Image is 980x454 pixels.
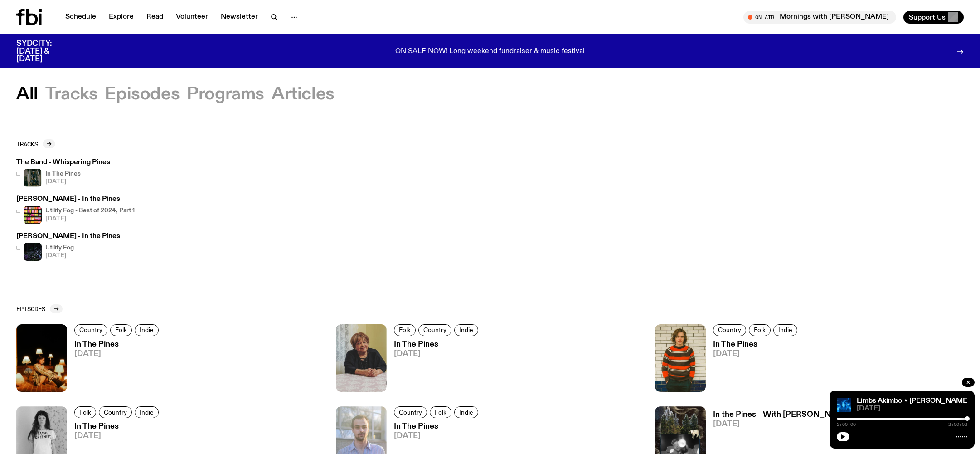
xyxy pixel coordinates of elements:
[909,13,946,21] span: Support Us
[857,405,967,412] span: [DATE]
[718,327,741,333] span: Country
[67,341,161,392] a: In The Pines[DATE]
[713,324,746,336] a: Country
[778,327,792,333] span: Indie
[103,11,139,24] a: Explore
[60,11,102,24] a: Schedule
[74,324,107,336] a: Country
[713,411,925,419] h3: In the Pines - With [PERSON_NAME] - Incomprehensible
[395,48,585,56] p: ON SALE NOW! Long weekend fundraiser & music festival
[74,350,161,358] span: [DATE]
[16,141,38,147] h2: Tracks
[399,409,422,415] span: Country
[79,409,91,415] span: Folk
[387,341,481,392] a: In The Pines[DATE]
[74,406,96,418] a: Folk
[743,11,896,24] button: On AirMornings with [PERSON_NAME]
[399,327,411,333] span: Folk
[749,324,771,336] a: Folk
[104,409,127,415] span: Country
[16,196,135,203] h3: [PERSON_NAME] - In the Pines
[45,86,98,103] button: Tracks
[394,423,481,430] h3: In The Pines
[903,11,964,24] button: Support Us
[394,350,481,358] span: [DATE]
[45,245,74,251] h4: Utility Fog
[74,432,161,440] span: [DATE]
[187,86,264,103] button: Programs
[948,422,967,427] span: 2:00:02
[454,406,478,418] a: Indie
[459,409,473,415] span: Indie
[140,327,154,333] span: Indie
[115,327,127,333] span: Folk
[45,253,74,259] span: [DATE]
[135,406,159,418] a: Indie
[16,305,45,312] h2: Episodes
[16,196,135,224] a: [PERSON_NAME] - In the PinesUtility Fog - Best of 2024, Part 1[DATE]
[394,406,427,418] a: Country
[837,422,856,427] span: 2:00:00
[16,86,38,103] button: All
[110,324,132,336] a: Folk
[105,86,180,103] button: Episodes
[79,327,102,333] span: Country
[394,341,481,348] h3: In The Pines
[74,341,161,348] h3: In The Pines
[45,208,135,214] h4: Utility Fog - Best of 2024, Part 1
[394,324,416,336] a: Folk
[435,409,446,415] span: Folk
[754,327,766,333] span: Folk
[140,409,154,415] span: Indie
[16,233,120,261] a: [PERSON_NAME] - In the PinesUtility Fog[DATE]
[706,341,800,392] a: In The Pines[DATE]
[459,327,473,333] span: Indie
[170,11,213,24] a: Volunteer
[713,350,800,358] span: [DATE]
[272,86,335,103] button: Articles
[16,159,110,166] h3: The Band - Whispering Pines
[16,40,74,63] h3: SYDCITY: [DATE] & [DATE]
[394,432,481,440] span: [DATE]
[713,420,925,428] span: [DATE]
[16,304,63,313] a: Episodes
[141,11,169,24] a: Read
[215,11,263,24] a: Newsletter
[16,233,120,240] h3: [PERSON_NAME] - In the Pines
[454,324,478,336] a: Indie
[418,324,451,336] a: Country
[16,139,55,148] a: Tracks
[773,324,797,336] a: Indie
[430,406,451,418] a: Folk
[45,216,135,222] span: [DATE]
[16,159,110,187] a: The Band - Whispering PinesIn The Pines[DATE]
[713,341,800,348] h3: In The Pines
[135,324,159,336] a: Indie
[45,171,81,177] h4: In The Pines
[74,423,161,430] h3: In The Pines
[99,406,132,418] a: Country
[857,397,975,405] a: Limbs Akimbo ⋆ [PERSON_NAME] ⋆
[45,179,81,185] span: [DATE]
[423,327,446,333] span: Country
